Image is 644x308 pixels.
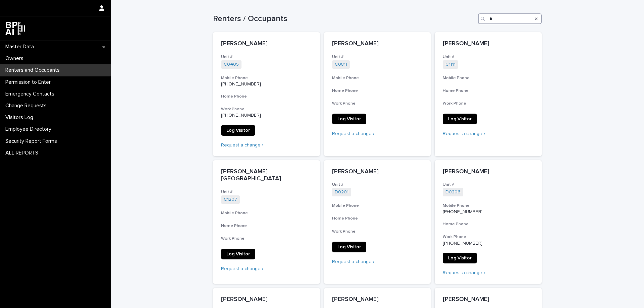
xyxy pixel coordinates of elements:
a: Log Visitor [221,125,255,136]
a: [PERSON_NAME]Unit #C0811 Mobile PhoneHome PhoneWork PhoneLog VisitorRequest a change › [324,32,431,156]
h3: Unit # [332,182,423,187]
h3: Home Phone [443,222,534,227]
a: [PERSON_NAME]Unit #D0206 Mobile Phone[PHONE_NUMBER]Home PhoneWork Phone[PHONE_NUMBER]Log VisitorR... [435,160,542,284]
h3: Home Phone [221,94,312,99]
h3: Home Phone [443,88,534,94]
p: [PERSON_NAME][GEOGRAPHIC_DATA] [221,168,312,183]
h3: Unit # [443,182,534,187]
a: Log Visitor [332,242,366,252]
p: [PERSON_NAME] [332,40,423,48]
h3: Unit # [443,54,534,60]
a: Log Visitor [332,114,366,124]
a: [PHONE_NUMBER] [443,209,483,214]
p: Permission to Enter [3,79,56,85]
input: Search [478,13,542,24]
a: [PERSON_NAME]Unit #D0201 Mobile PhoneHome PhoneWork PhoneLog VisitorRequest a change › [324,160,431,284]
h3: Mobile Phone [221,75,312,81]
a: [PERSON_NAME][GEOGRAPHIC_DATA]Unit #C1207 Mobile PhoneHome PhoneWork PhoneLog VisitorRequest a ch... [213,160,320,284]
p: Emergency Contacts [3,91,60,97]
h3: Unit # [221,54,312,60]
p: Owners [3,55,29,62]
a: Log Visitor [221,249,255,259]
p: Change Requests [3,103,52,109]
p: [PERSON_NAME] [221,40,312,48]
h3: Mobile Phone [332,203,423,208]
p: [PERSON_NAME] [221,296,312,303]
a: Request a change › [443,131,485,136]
p: Security Report Forms [3,138,62,144]
span: Log Visitor [226,128,250,133]
a: [PERSON_NAME]Unit #C1111 Mobile PhoneHome PhoneWork PhoneLog VisitorRequest a change › [435,32,542,156]
span: Log Visitor [448,256,472,260]
a: Request a change › [332,259,374,264]
a: [PERSON_NAME]Unit #C0405 Mobile Phone[PHONE_NUMBER]Home PhoneWork Phone[PHONE_NUMBER]Log VisitorR... [213,32,320,156]
p: [PERSON_NAME] [443,168,534,176]
p: Renters and Occupants [3,67,65,73]
h3: Unit # [221,189,312,195]
a: Request a change › [221,143,263,147]
span: Log Visitor [337,117,361,121]
a: C1207 [224,197,237,202]
h3: Work Phone [332,229,423,234]
h3: Home Phone [332,88,423,94]
a: Log Visitor [443,114,477,124]
span: Log Visitor [337,245,361,249]
h3: Mobile Phone [443,75,534,81]
a: D0206 [445,189,461,195]
p: Visitors Log [3,114,39,121]
p: [PERSON_NAME] [443,296,534,303]
p: [PERSON_NAME] [443,40,534,48]
h3: Work Phone [443,101,534,106]
a: Request a change › [443,270,485,275]
a: [PHONE_NUMBER] [221,113,261,118]
h3: Work Phone [332,101,423,106]
a: C0405 [224,62,239,67]
p: [PERSON_NAME] [332,168,423,176]
a: Request a change › [332,131,374,136]
h3: Mobile Phone [443,203,534,208]
h3: Mobile Phone [332,75,423,81]
h3: Work Phone [221,107,312,112]
p: Employee Directory [3,126,57,132]
p: ALL REPORTS [3,150,44,156]
p: Master Data [3,44,39,50]
a: Request a change › [221,266,263,271]
h3: Home Phone [332,216,423,221]
h3: Work Phone [221,236,312,241]
p: [PERSON_NAME] [332,296,423,303]
a: [PHONE_NUMBER] [221,82,261,86]
h3: Mobile Phone [221,210,312,216]
a: C1111 [445,62,455,67]
h1: Renters / Occupants [213,14,475,24]
span: Log Visitor [448,117,472,121]
h3: Home Phone [221,223,312,229]
img: dwgmcNfxSF6WIOOXiGgu [5,22,25,35]
a: C0811 [335,62,347,67]
h3: Work Phone [443,234,534,240]
a: D0201 [335,189,348,195]
a: Log Visitor [443,253,477,263]
a: [PHONE_NUMBER] [443,241,483,246]
span: Log Visitor [226,252,250,256]
h3: Unit # [332,54,423,60]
